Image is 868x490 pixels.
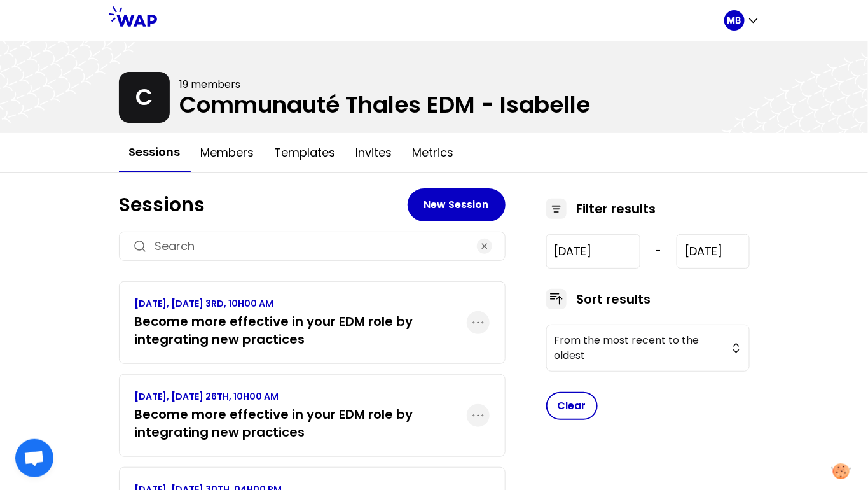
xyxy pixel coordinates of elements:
a: [DATE], [DATE] 3RD, 10H00 AMBecome more effective in your EDM role by integrating new practices [135,297,467,348]
h3: Sort results [577,290,651,308]
h1: Sessions [119,193,408,216]
h3: Become more effective in your EDM role by integrating new practices [135,405,467,441]
button: Manage your preferences about cookies [824,456,858,487]
button: Sessions [119,133,191,172]
a: Ouvrir le chat [15,439,53,477]
input: YYYY-M-D [546,234,641,269]
button: Metrics [403,134,464,172]
span: - [656,244,661,259]
button: Members [191,134,265,172]
h3: Become more effective in your EDM role by integrating new practices [135,312,467,348]
button: From the most recent to the oldest [546,325,750,372]
a: [DATE], [DATE] 26TH, 10H00 AMBecome more effective in your EDM role by integrating new practices [135,390,467,441]
p: MB [727,14,741,27]
button: Clear [546,392,598,420]
button: New Session [408,188,506,221]
p: [DATE], [DATE] 3RD, 10H00 AM [135,297,467,310]
input: Search [155,237,469,255]
p: [DATE], [DATE] 26TH, 10H00 AM [135,390,467,403]
span: From the most recent to the oldest [555,333,724,363]
input: YYYY-M-D [677,234,749,269]
button: Templates [265,134,346,172]
button: MB [724,10,760,31]
button: Invites [346,134,403,172]
h3: Filter results [577,200,656,218]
